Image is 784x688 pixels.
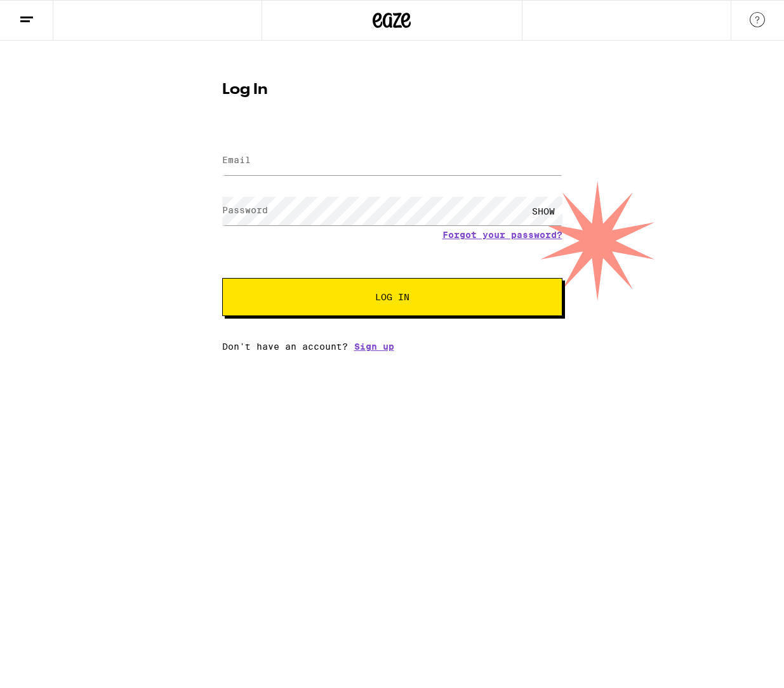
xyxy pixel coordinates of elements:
[222,155,251,165] label: Email
[222,205,268,215] label: Password
[354,341,394,352] a: Sign up
[222,83,562,98] h1: Log In
[222,341,562,352] div: Don't have an account?
[375,293,409,301] span: Log In
[222,147,562,175] input: Email
[8,9,91,19] span: Hi. Need any help?
[442,230,562,240] a: Forgot your password?
[524,197,562,225] div: SHOW
[222,278,562,316] button: Log In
